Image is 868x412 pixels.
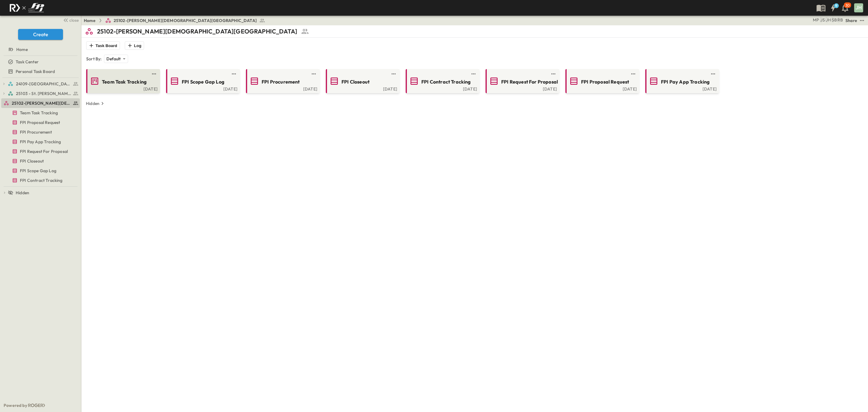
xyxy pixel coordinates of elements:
button: Task Board [86,41,120,50]
a: 25103 - St. [PERSON_NAME] Phase 2 [8,89,79,98]
span: close [69,17,79,23]
a: [DATE] [87,86,158,91]
span: FPI Contract Tracking [20,177,63,183]
div: Jesse Sullivan (jsullivan@fpibuilders.com) [820,17,825,23]
div: FPI Pay App Trackingtest [1,137,80,147]
p: Default [106,56,121,62]
button: test [550,70,557,78]
a: FPI Proposal Request [567,76,637,86]
div: FPI Procurementtest [1,127,80,137]
a: Team Task Tracking [1,109,79,117]
a: FPI Scope Gap Log [1,166,79,175]
button: test [310,70,317,78]
a: FPI Pay App Tracking [646,76,717,86]
span: 25102-[PERSON_NAME][DEMOGRAPHIC_DATA][GEOGRAPHIC_DATA] [114,17,257,24]
a: FPI Procurement [247,76,317,86]
a: [DATE] [646,86,717,91]
h6: 9 [835,3,837,8]
a: FPI Contract Tracking [407,76,477,86]
span: Hidden [16,190,29,196]
a: FPI Scope Gap Log [167,76,237,86]
span: FPI Request For Proposal [501,78,558,85]
span: FPI Closeout [20,158,44,164]
button: test [858,17,866,24]
div: Regina Barnett (rbarnett@fpibuilders.com) [837,17,843,23]
button: Create [18,29,63,40]
p: Hidden [86,100,99,106]
div: Jose Hurtado (jhurtado@fpibuilders.com) [826,17,831,23]
a: 25102-[PERSON_NAME][DEMOGRAPHIC_DATA][GEOGRAPHIC_DATA] [105,17,265,24]
span: FPI Proposal Request [581,78,629,85]
div: 25102-Christ The Redeemer Anglican Churchtest [1,98,80,108]
span: Personal Task Board [16,68,55,74]
div: FPI Contract Trackingtest [1,176,80,185]
a: FPI Pay App Tracking [1,138,79,146]
span: FPI Scope Gap Log [182,78,224,85]
span: FPI Proposal Request [20,119,60,125]
span: Team Task Tracking [20,110,58,116]
p: 25102-[PERSON_NAME][DEMOGRAPHIC_DATA][GEOGRAPHIC_DATA] [97,27,297,36]
nav: breadcrumbs [84,17,269,24]
a: [DATE] [487,86,557,91]
div: [DATE] [567,86,637,91]
div: Team Task Trackingtest [1,108,80,118]
span: FPI Procurement [20,129,52,135]
span: FPI Contract Tracking [421,78,471,85]
button: test [230,70,237,78]
p: Sort By: [86,56,102,62]
div: 24109-St. Teresa of Calcutta Parish Halltest [1,79,80,89]
div: Share [845,17,857,24]
button: test [150,70,158,78]
span: Home [16,46,28,52]
a: Team Task Tracking [87,76,158,86]
button: test [630,70,637,78]
div: JH [854,3,863,12]
img: c8d7d1ed905e502e8f77bf7063faec64e13b34fdb1f2bdd94b0e311fc34f8000.png [7,2,46,14]
button: test [390,70,397,78]
span: FPI Request For Proposal [20,148,68,154]
span: Task Center [16,59,39,65]
div: 25103 - St. [PERSON_NAME] Phase 2test [1,89,80,98]
div: Personal Task Boardtest [1,67,80,76]
span: 25102-Christ The Redeemer Anglican Church [12,100,71,106]
div: FPI Request For Proposaltest [1,147,80,156]
a: [DATE] [247,86,317,91]
a: Task Center [1,58,79,66]
a: 24109-St. Teresa of Calcutta Parish Hall [8,80,79,88]
span: 25103 - St. [PERSON_NAME] Phase 2 [16,90,71,97]
span: FPI Pay App Tracking [20,139,61,145]
button: test [709,70,717,78]
a: Home [84,17,96,24]
div: FPI Proposal Requesttest [1,118,80,127]
button: JH [854,3,864,13]
a: 25102-Christ The Redeemer Anglican Church [4,99,79,107]
a: Home [1,45,79,54]
a: FPI Closeout [327,76,397,86]
a: FPI Request For Proposal [487,76,557,86]
span: FPI Pay App Tracking [661,78,709,85]
a: [DATE] [407,86,477,91]
span: FPI Closeout [341,78,370,85]
a: Personal Task Board [1,67,79,76]
span: FPI Procurement [262,78,300,85]
a: FPI Request For Proposal [1,147,79,156]
span: 24109-St. Teresa of Calcutta Parish Hall [16,81,71,87]
span: FPI Scope Gap Log [20,168,56,174]
p: 30 [845,3,850,8]
button: Log [125,41,144,50]
a: FPI Proposal Request [1,118,79,127]
a: [DATE] [327,86,397,91]
button: test [470,70,477,78]
span: Team Task Tracking [102,78,146,85]
a: [DATE] [167,86,237,91]
a: FPI Closeout [1,157,79,165]
div: FPI Closeouttest [1,156,80,166]
a: FPI Contract Tracking [1,176,79,185]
